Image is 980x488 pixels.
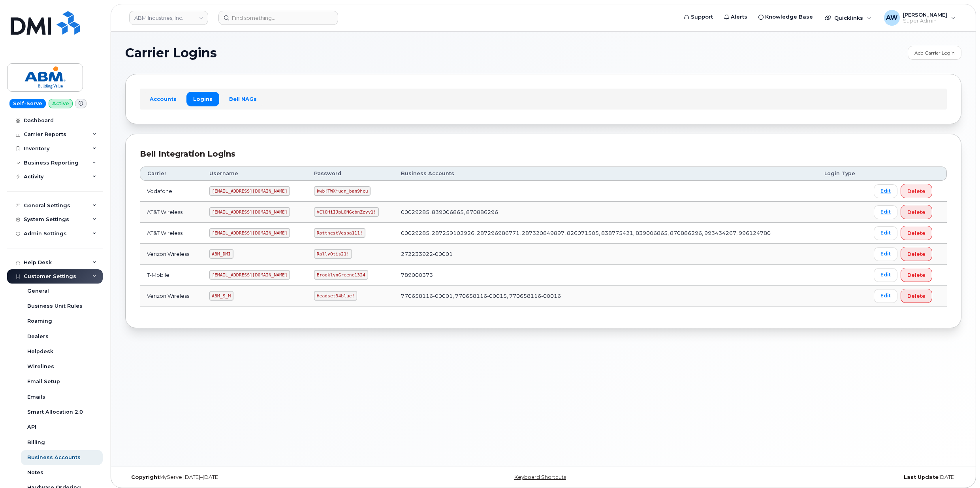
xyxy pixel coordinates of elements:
span: Delete [907,229,925,237]
strong: Last Update [904,474,939,480]
strong: Copyright [131,474,160,480]
code: BrooklynGreene1324 [314,270,368,280]
button: Delete [901,226,932,240]
code: Headset34blue! [314,291,357,301]
th: Username [202,166,307,181]
code: RallyOtis21! [314,249,352,259]
span: Delete [907,271,925,279]
td: Vodafone [140,181,202,202]
th: Password [307,166,394,181]
span: Carrier Logins [125,47,217,59]
code: RottnestVespa111! [314,228,365,238]
code: [EMAIL_ADDRESS][DOMAIN_NAME] [209,207,290,217]
a: Edit [874,289,897,303]
code: ABM_DMI [209,249,233,259]
a: Edit [874,226,897,240]
td: T-Mobile [140,265,202,286]
td: Verizon Wireless [140,244,202,265]
code: [EMAIL_ADDRESS][DOMAIN_NAME] [209,186,290,196]
td: AT&T Wireless [140,202,202,223]
th: Carrier [140,166,202,181]
div: [DATE] [683,474,961,480]
button: Delete [901,289,932,303]
code: ABM_S_M [209,291,233,301]
td: 00029285, 287259102926, 287296986771, 287320849897, 826071505, 838775421, 839006865, 870886296, 9... [394,223,817,244]
td: 789000373 [394,265,817,286]
code: [EMAIL_ADDRESS][DOMAIN_NAME] [209,270,290,280]
span: Delete [907,292,925,300]
span: Delete [907,187,925,195]
code: [EMAIL_ADDRESS][DOMAIN_NAME] [209,228,290,238]
button: Delete [901,247,932,261]
td: 00029285, 839006865, 870886296 [394,202,817,223]
a: Edit [874,247,897,261]
th: Business Accounts [394,166,817,181]
code: VClOHiIJpL0NGcbnZzyy1! [314,207,379,217]
button: Delete [901,184,932,198]
a: Accounts [143,92,183,106]
span: Delete [907,250,925,258]
button: Delete [901,268,932,282]
button: Delete [901,205,932,219]
a: Edit [874,184,897,198]
div: MyServe [DATE]–[DATE] [125,474,404,480]
a: Bell NAGs [222,92,263,106]
td: 770658116-00001, 770658116-00015, 770658116-00016 [394,286,817,306]
a: Add Carrier Login [908,46,961,60]
div: Bell Integration Logins [140,148,947,160]
code: kwb!TWX*udn_ban9hcu [314,186,371,196]
a: Keyboard Shortcuts [514,474,566,480]
a: Edit [874,268,897,282]
span: Delete [907,208,925,216]
td: AT&T Wireless [140,223,202,244]
th: Login Type [817,166,867,181]
td: 272233922-00001 [394,244,817,265]
a: Logins [186,92,219,106]
td: Verizon Wireless [140,286,202,306]
a: Edit [874,205,897,219]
